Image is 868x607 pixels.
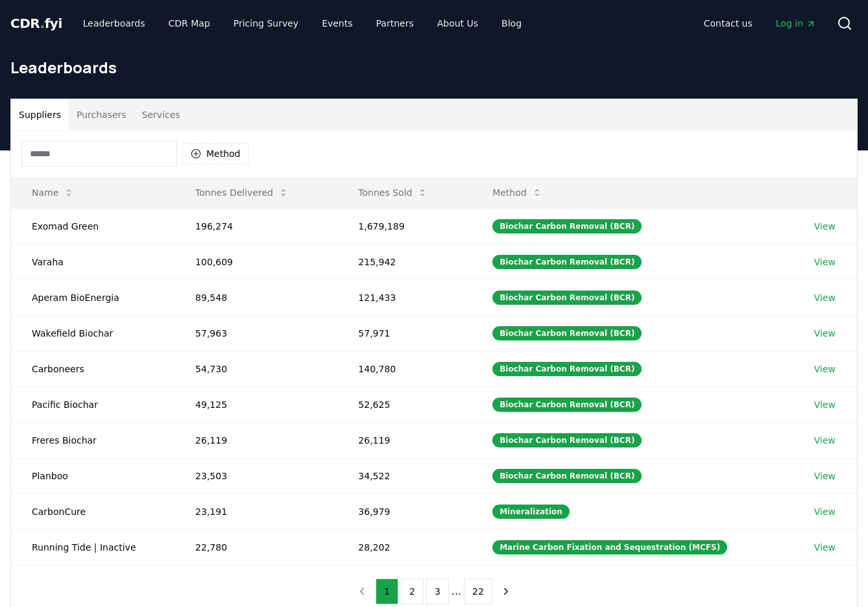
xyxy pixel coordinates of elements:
button: Services [134,99,188,130]
a: View [814,398,836,411]
nav: Main [693,12,826,35]
td: 23,191 [175,494,337,529]
a: Log in [766,12,826,35]
a: CDR Map [158,12,221,35]
button: Method [482,180,553,206]
a: Contact us [693,12,763,35]
td: Wakefield Biochar [11,315,175,351]
div: Biochar Carbon Removal (BCR) [492,255,642,269]
a: Pricing Survey [223,12,309,35]
td: 89,548 [175,280,337,315]
button: Tonnes Delivered [185,180,299,206]
a: View [814,327,836,340]
div: Biochar Carbon Removal (BCR) [492,362,642,376]
button: 1 [376,578,398,604]
td: 26,119 [337,422,472,458]
td: 57,971 [337,315,472,351]
div: Biochar Carbon Removal (BCR) [492,398,642,412]
td: Carboneers [11,351,175,387]
div: Mineralization [492,505,570,519]
a: Partners [366,12,424,35]
div: Biochar Carbon Removal (BCR) [492,291,642,305]
button: 22 [464,578,492,604]
td: 52,625 [337,387,472,422]
span: Log in [776,17,816,30]
td: 215,942 [337,244,472,280]
td: 49,125 [175,387,337,422]
div: Biochar Carbon Removal (BCR) [492,433,642,447]
td: 28,202 [337,529,472,565]
button: Name [21,180,84,206]
td: Exomad Green [11,208,175,244]
div: Biochar Carbon Removal (BCR) [492,469,642,483]
button: 3 [426,578,449,604]
a: View [814,541,836,554]
a: View [814,363,836,375]
td: Aperam BioEnergia [11,280,175,315]
span: . [40,16,45,31]
td: Varaha [11,244,175,280]
div: Biochar Carbon Removal (BCR) [492,219,642,233]
a: Events [311,12,363,35]
button: 2 [401,578,424,604]
a: View [814,256,836,268]
li: ... [452,584,461,599]
button: Purchasers [69,99,134,130]
td: 26,119 [175,422,337,458]
span: CDR fyi [10,16,62,31]
div: Biochar Carbon Removal (BCR) [492,326,642,340]
td: 140,780 [337,351,472,387]
a: View [814,291,836,304]
td: 57,963 [175,315,337,351]
td: Running Tide | Inactive [11,529,175,565]
td: 34,522 [337,458,472,494]
td: 36,979 [337,494,472,529]
a: About Us [427,12,488,35]
a: CDR.fyi [10,14,62,32]
td: 22,780 [175,529,337,565]
button: Tonnes Sold [348,180,438,206]
h1: Leaderboards [10,57,858,78]
td: 196,274 [175,208,337,244]
a: View [814,220,836,233]
td: Planboo [11,458,175,494]
td: 54,730 [175,351,337,387]
td: 100,609 [175,244,337,280]
td: CarbonCure [11,494,175,529]
button: next page [495,578,517,604]
a: Leaderboards [73,12,156,35]
button: Suppliers [11,99,69,130]
td: Freres Biochar [11,422,175,458]
td: 121,433 [337,280,472,315]
nav: Main [73,12,532,35]
td: 1,679,189 [337,208,472,244]
td: 23,503 [175,458,337,494]
button: Method [182,143,249,164]
a: Blog [491,12,532,35]
div: Marine Carbon Fixation and Sequestration (MCFS) [492,540,727,554]
a: View [814,434,836,447]
td: Pacific Biochar [11,387,175,422]
a: View [814,470,836,482]
a: View [814,505,836,518]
